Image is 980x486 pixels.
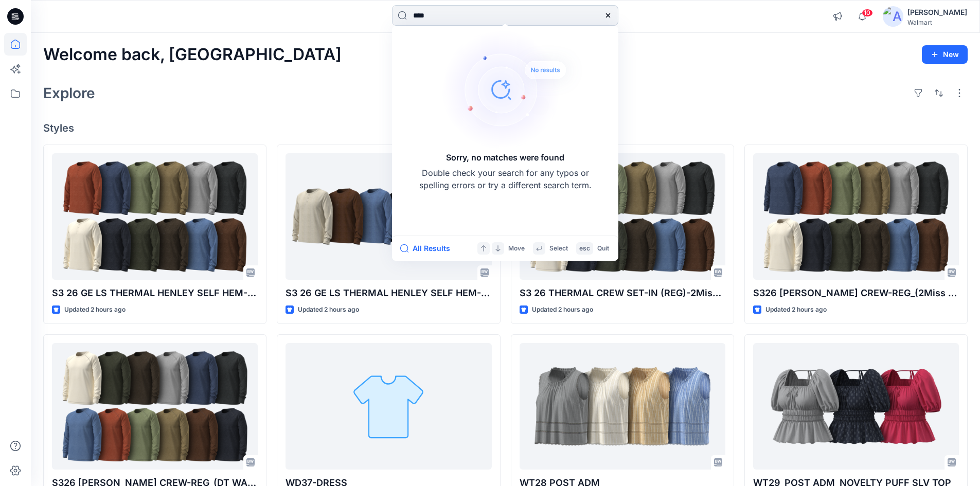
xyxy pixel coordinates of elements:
a: WT29_POST ADM_NOVELTY PUFF SLV TOP [753,343,959,470]
button: All Results [400,242,457,255]
p: Double check your search for any typos or spelling errors or try a different search term. [418,167,593,191]
button: New [922,45,968,64]
p: S3 26 GE LS THERMAL HENLEY SELF HEM-(REG)_(Parallel Knit Jersey)-Opt-2 [286,286,491,300]
p: Updated 2 hours ago [765,304,827,315]
p: S3 26 THERMAL CREW SET-IN (REG)-2Miss Waffle_OPT-2 [520,286,725,300]
p: Updated 2 hours ago [532,304,593,315]
a: S326 RAGLON CREW-REG_(2Miss Waffle)-Opt-2 [753,153,959,280]
p: Updated 2 hours ago [298,304,359,315]
p: Updated 2 hours ago [64,304,126,315]
p: Move [508,243,525,254]
h4: Styles [43,122,968,134]
div: Walmart [907,19,967,26]
img: Sorry, no matches were found [441,28,585,151]
div: [PERSON_NAME] [907,6,967,19]
p: esc [579,243,590,254]
p: S3 26 GE LS THERMAL HENLEY SELF HEM-(REG)_(2Miss Waffle)-Opt-1 [52,286,258,300]
span: 10 [862,9,873,17]
h5: Sorry, no matches were found [446,151,564,164]
h2: Explore [43,85,95,101]
h2: Welcome back, [GEOGRAPHIC_DATA] [43,45,342,64]
a: S3 26 THERMAL CREW SET-IN (REG)-2Miss Waffle_OPT-2 [520,153,725,280]
a: S326 RAGLON CREW-REG_(DT WAFFLE)-Opt-1 [52,343,258,470]
a: S3 26 GE LS THERMAL HENLEY SELF HEM-(REG)_(2Miss Waffle)-Opt-1 [52,153,258,280]
a: S3 26 GE LS THERMAL HENLEY SELF HEM-(REG)_(Parallel Knit Jersey)-Opt-2 [286,153,491,280]
p: S326 [PERSON_NAME] CREW-REG_(2Miss Waffle)-Opt-2 [753,286,959,300]
p: Select [549,243,568,254]
a: WD37-DRESS [286,343,491,470]
img: avatar [883,6,903,27]
a: WT28 POST ADM [520,343,725,470]
p: Quit [597,243,609,254]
